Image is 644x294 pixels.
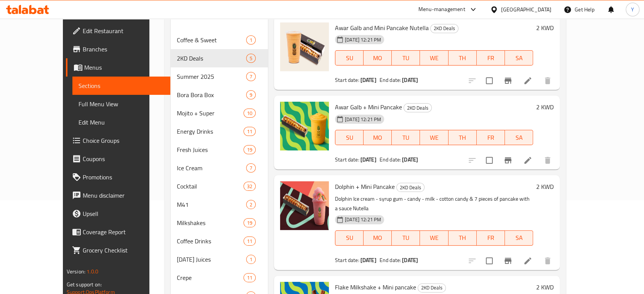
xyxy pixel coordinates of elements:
span: Upsell [83,209,164,218]
span: 1 [247,256,255,263]
span: Coupons [83,154,164,163]
a: Edit Restaurant [66,22,170,40]
span: TU [395,53,417,64]
button: SU [335,130,364,145]
span: Promotions [83,173,164,182]
span: 11 [244,238,255,245]
img: Awar Galb and Mini Pancake Nutella [280,22,329,71]
button: Branch-specific-item [499,252,517,270]
b: [DATE] [360,255,376,265]
span: Coffee & Sweet [177,35,246,45]
div: Summer 2025 [177,72,246,81]
span: Awar Galb and Mini Pancake Nutella [335,22,429,34]
span: Mojito + Super [177,109,244,118]
span: End date: [380,255,401,265]
div: items [246,163,256,173]
span: WE [423,232,445,243]
span: [DATE] 12:21 PM [342,216,384,223]
span: 1.0.0 [87,267,98,276]
span: 2 [247,201,255,208]
div: [GEOGRAPHIC_DATA] [501,5,551,14]
div: 2KD Deals [418,283,446,292]
div: items [246,255,256,264]
button: SU [335,50,364,66]
span: SA [508,232,530,243]
span: Start date: [335,255,359,265]
span: Start date: [335,155,359,165]
button: WE [420,50,448,66]
a: Choice Groups [66,131,170,150]
div: items [244,218,256,227]
span: FR [480,53,502,64]
a: Grocery Checklist [66,241,170,259]
span: Menu disclaimer [83,191,164,200]
span: Coverage Report [83,227,164,236]
span: 19 [244,146,255,153]
div: 2KD Deals [396,183,425,192]
span: SU [338,53,360,64]
span: SA [508,53,530,64]
b: [DATE] [360,155,376,165]
span: Bora Bora Box [177,90,246,99]
button: WE [420,230,448,246]
a: Coupons [66,150,170,168]
div: Mojito + Super10 [171,104,268,122]
span: 11 [244,128,255,135]
div: 2KD Deals [430,24,458,33]
button: SA [505,230,533,246]
div: items [246,35,256,45]
div: 2KD Deals5 [171,49,268,67]
button: Branch-specific-item [499,151,517,169]
span: M41 [177,200,246,209]
h6: 2 KWD [536,102,554,112]
div: Fresh Juices19 [171,141,268,159]
div: Crepe11 [171,268,268,287]
a: Sections [72,77,170,95]
span: 2KD Deals [397,183,424,192]
h6: 2 KWD [536,181,554,192]
span: Coffee Drinks [177,236,244,246]
button: MO [364,230,392,246]
span: 2KD Deals [404,104,431,112]
button: delete [538,252,557,270]
button: TU [392,50,420,66]
div: Bora Bora Box9 [171,86,268,104]
div: items [246,54,256,63]
button: SU [335,230,364,246]
span: SA [508,132,530,143]
div: [DATE] Juices1 [171,250,268,268]
span: Select to update [481,73,497,89]
span: Flake Milkshake + Mini pancake [335,281,416,293]
div: Milkshakes [177,218,244,227]
div: Ice Cream7 [171,159,268,177]
span: Energy Drinks [177,127,244,136]
span: [DATE] 12:21 PM [342,116,384,123]
div: Cocktail32 [171,177,268,195]
span: Edit Menu [78,118,164,127]
span: Cocktail [177,182,244,191]
p: Dolphin Ice cream - syrup gum - candy - milk - cotton candy & 7 pieces of pancake with a sauce Nu... [335,194,533,213]
div: Coffee & Sweet1 [171,31,268,49]
span: 1 [247,37,255,44]
span: Full Menu View [78,99,164,109]
span: 2KD Deals [431,24,458,33]
img: Awar Galb + Mini Pancake [280,102,329,150]
h6: 2 KWD [536,282,554,292]
button: FR [477,130,505,145]
button: TH [449,50,477,66]
h6: 2 KWD [536,22,554,33]
div: items [244,236,256,246]
span: [DATE] Juices [177,255,246,264]
span: WE [423,53,445,64]
span: 9 [247,91,255,99]
span: Y [631,5,634,14]
span: Fresh Juices [177,145,244,154]
span: Grocery Checklist [83,246,164,255]
span: Awar Galb + Mini Pancake [335,101,402,113]
div: items [246,90,256,99]
a: Edit menu item [523,76,532,85]
span: SU [338,232,360,243]
button: SA [505,50,533,66]
span: SU [338,132,360,143]
div: Ramadan Juices [177,255,246,264]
